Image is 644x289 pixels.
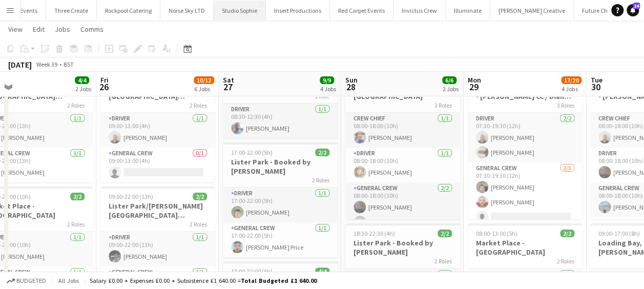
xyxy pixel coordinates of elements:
app-card-role: General Crew2/507:30-19:30 (12h)[PERSON_NAME][PERSON_NAME] [468,162,583,257]
span: Comms [80,25,103,34]
span: 17:00-22:00 (5h) [231,149,273,156]
div: 2 Jobs [443,85,459,93]
span: 2 Roles [190,101,207,109]
span: View [8,25,23,34]
app-card-role: General Crew2/208:00-18:00 (10h)[PERSON_NAME][PERSON_NAME] [345,182,460,232]
div: BST [64,60,74,68]
span: 10/12 [194,76,214,84]
span: 17:00-22:00 (5h) [231,267,273,275]
span: 9/9 [320,76,334,84]
app-card-role: Driver1/117:00-22:00 (5h)[PERSON_NAME] [223,188,338,222]
a: Edit [29,23,49,36]
span: 09:00-17:00 (8h) [598,230,640,237]
span: All jobs [56,277,81,284]
span: 2 Roles [190,220,207,228]
span: Sun [345,75,358,85]
div: [DATE] [8,59,32,70]
span: Budgeted [16,277,46,284]
span: 30 [589,81,602,93]
span: 29 [466,81,481,93]
span: 2/2 [438,230,452,237]
h3: Lister Park/[PERSON_NAME][GEOGRAPHIC_DATA][PERSON_NAME] [100,201,215,220]
span: Mon [468,75,481,85]
h3: Lister Park - Booked by [PERSON_NAME] [223,157,338,176]
app-card-role: Driver2/207:30-19:30 (12h)[PERSON_NAME][PERSON_NAME] [468,113,583,162]
h3: Market Place - [GEOGRAPHIC_DATA] [468,238,583,257]
button: Studio Sophie [214,1,266,20]
span: 28 [344,81,358,93]
button: Illuminate [446,1,490,20]
app-card-role: Driver1/108:30-12:30 (4h)[PERSON_NAME] [223,104,338,138]
a: Jobs [51,23,74,36]
button: [PERSON_NAME] Creative [490,1,574,20]
app-job-card: 09:00-13:00 (4h)1/2Lister Park/[PERSON_NAME][GEOGRAPHIC_DATA][PERSON_NAME] - [PERSON_NAME]2 Roles... [100,68,215,182]
span: Total Budgeted £1 640.00 [241,277,317,284]
div: 4 Jobs [320,85,336,93]
button: Invictus Crew [393,1,446,20]
div: 2 Jobs [75,85,91,93]
span: Edit [33,25,45,34]
app-job-card: 08:30-12:30 (4h)1/1Loading Bay [PERSON_NAME]1 RoleDriver1/108:30-12:30 (4h)[PERSON_NAME] [223,68,338,138]
span: 2/2 [560,230,574,237]
button: Norse Sky LTD [160,1,214,20]
span: Sat [223,75,234,85]
app-card-role: General Crew0/109:00-13:00 (4h) [100,148,215,182]
span: 4/4 [315,267,329,275]
a: Comms [76,23,108,36]
span: 2/2 [193,193,207,200]
span: 26 [99,81,109,93]
div: 4 Jobs [562,85,581,93]
span: 6/6 [442,76,456,84]
span: 2/2 [70,193,85,200]
span: 08:00-13:00 (5h) [476,230,517,237]
a: View [4,23,27,36]
span: 24 [633,3,640,9]
span: Fri [100,75,109,85]
span: 2 Roles [67,220,85,228]
app-job-card: 17:00-22:00 (5h)2/2Lister Park - Booked by [PERSON_NAME]2 RolesDriver1/117:00-22:00 (5h)[PERSON_N... [223,142,338,257]
div: 6 Jobs [194,85,214,93]
span: Tue [590,75,602,85]
button: Rockpool Catering [97,1,160,20]
app-card-role: General Crew1/117:00-22:00 (5h)[PERSON_NAME] Price [223,222,338,257]
span: 4/4 [75,76,89,84]
app-job-card: 07:30-19:30 (12h)5/8Beacon Get Out - Lister Park - [PERSON_NAME] CC / blank crew see notes3 Roles... [468,68,583,219]
span: 2 Roles [312,176,329,184]
span: 3 Roles [557,101,574,109]
app-card-role: Driver1/108:00-18:00 (10h)[PERSON_NAME] [345,148,460,182]
app-card-role: Driver1/109:00-22:00 (13h)[PERSON_NAME] [100,232,215,266]
button: Budgeted [5,275,48,286]
app-card-role: Driver1/109:00-13:00 (4h)[PERSON_NAME] [100,113,215,148]
span: 2/2 [315,149,329,156]
span: 2 Roles [434,257,452,265]
app-job-card: 08:00-18:00 (10h)4/4Market Place - [GEOGRAPHIC_DATA]3 RolesCrew Chief1/108:00-18:00 (10h)[PERSON_... [345,68,460,219]
span: Week 39 [34,60,59,68]
a: 24 [627,4,639,16]
button: Three Create [46,1,97,20]
span: 2 Roles [557,257,574,265]
button: Red Carpet Events [330,1,393,20]
span: 18:30-22:30 (4h) [354,230,395,237]
div: Salary £0.00 + Expenses £0.00 + Subsistence £1 640.00 = [90,277,317,284]
span: 27 [221,81,234,93]
span: 09:00-22:00 (13h) [109,193,153,200]
button: Insert Productions [266,1,330,20]
span: 2 Roles [67,101,85,109]
span: Jobs [55,25,70,34]
app-card-role: Crew Chief1/108:00-18:00 (10h)[PERSON_NAME] [345,113,460,148]
h3: Lister Park - Booked by [PERSON_NAME] [345,238,460,257]
span: 3 Roles [434,101,452,109]
span: 17/20 [561,76,581,84]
